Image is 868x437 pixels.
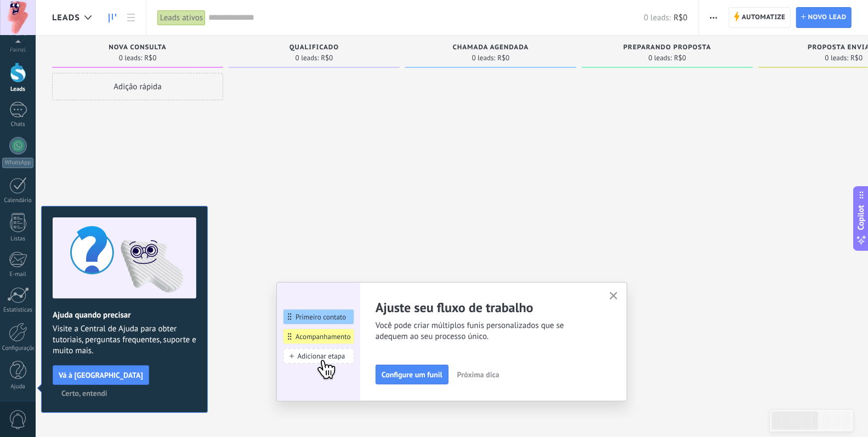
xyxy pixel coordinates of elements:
[825,55,849,61] span: 0 leads:
[587,44,747,53] div: Preparando proposta
[109,44,167,51] span: Nova consulta
[58,44,218,53] div: Nova consulta
[61,389,107,397] span: Certo, entendi
[290,44,339,51] span: Qualificado
[2,121,34,128] div: Chats
[742,8,786,27] span: Automatize
[2,86,34,93] div: Leads
[808,8,847,27] span: Novo lead
[452,366,504,383] button: Próxima dica
[56,385,112,401] button: Certo, entendi
[2,345,34,352] div: Configurações
[729,7,791,28] a: Automatize
[2,158,33,168] div: WhatsApp
[144,55,156,61] span: R$0
[2,271,34,278] div: E-mail
[649,55,672,61] span: 0 leads:
[856,205,867,231] span: Copilot
[2,235,34,243] div: Listas
[457,371,500,378] span: Próxima dica
[706,7,722,28] button: Mais
[376,320,596,342] span: Você pode criar múltiplos funis personalizados que se adequem ao seu processo único.
[53,310,196,320] h2: Ajuda quando precisar
[53,365,149,385] button: Vá à [GEOGRAPHIC_DATA]
[2,197,34,204] div: Calendário
[103,7,122,28] a: Leads
[376,365,449,384] button: Configure um funil
[122,7,140,28] a: Lista
[296,55,319,61] span: 0 leads:
[53,324,196,357] span: Visite a Central de Ajuda para obter tutoriais, perguntas frequentes, suporte e muito mais.
[52,73,223,100] div: Adição rápida
[52,13,80,23] span: Leads
[59,371,143,379] span: Vá à [GEOGRAPHIC_DATA]
[234,44,394,53] div: Qualificado
[157,10,206,26] div: Leads ativos
[674,13,688,23] span: R$0
[850,55,863,61] span: R$0
[644,13,671,23] span: 0 leads:
[411,44,571,53] div: Chamada agendada
[796,7,852,28] a: Novo lead
[674,55,686,61] span: R$0
[382,371,442,378] span: Configure um funil
[376,299,596,316] h2: Ajuste seu fluxo de trabalho
[453,44,529,51] span: Chamada agendada
[472,55,496,61] span: 0 leads:
[623,44,711,51] span: Preparando proposta
[2,383,34,390] div: Ajuda
[119,55,143,61] span: 0 leads:
[497,55,509,61] span: R$0
[2,307,34,314] div: Estatísticas
[321,55,333,61] span: R$0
